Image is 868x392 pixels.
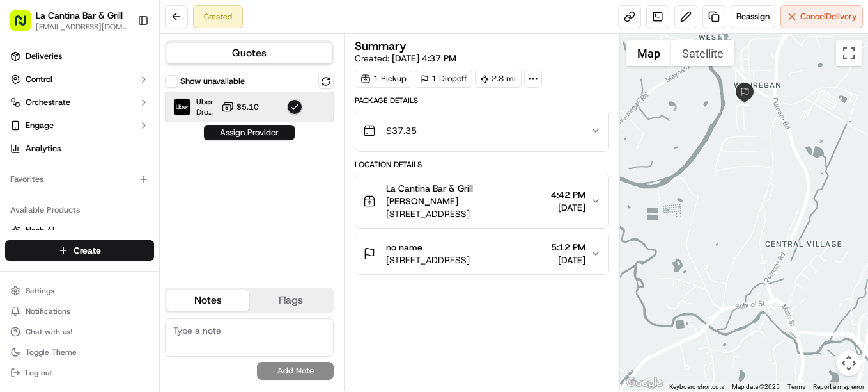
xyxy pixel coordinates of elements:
[36,22,127,32] button: [EMAIL_ADDRESS][DOMAIN_NAME]
[26,51,62,62] span: Deliveries
[26,143,61,154] span: Analytics
[813,383,864,390] a: Report a map error
[671,40,734,66] button: Show satellite imagery
[623,375,665,391] img: Google
[166,290,249,311] button: Notes
[236,102,259,112] span: $5.10
[26,327,72,337] span: Chat with us!
[90,297,155,307] a: Powered byPylon
[5,46,154,67] a: Deliveries
[204,125,295,140] button: Assign Provider
[355,52,456,65] span: Created:
[26,286,54,296] span: Settings
[5,69,154,90] button: Control
[13,51,233,72] p: Welcome 👋
[26,234,36,244] img: 1736555255976-a54dd68f-1ca7-489b-9aae-adbdc363a1c4
[5,282,154,300] button: Settings
[33,83,230,96] input: Got a question? Start typing here...
[174,99,190,115] img: Uber
[5,5,132,36] button: La Cantina Bar & Grill[EMAIL_ADDRESS][DOMAIN_NAME]
[26,286,98,299] span: Knowledge Base
[5,323,154,341] button: Chat with us!
[392,53,456,64] span: [DATE] 4:37 PM
[26,199,36,209] img: 1736555255976-a54dd68f-1ca7-489b-9aae-adbdc363a1c4
[731,5,775,28] button: Reassign
[5,138,154,159] a: Analytics
[103,281,210,304] a: 💻API Documentation
[166,43,332,63] button: Quotes
[836,40,862,66] button: Toggle fullscreen view
[5,200,154,220] div: Available Products
[26,97,70,108] span: Orchestrate
[13,221,33,241] img: Masood Aslam
[355,159,609,170] div: Location Details
[198,164,233,179] button: See all
[800,11,857,22] span: Cancel Delivery
[355,110,608,151] button: $37.35
[551,201,585,214] span: [DATE]
[355,40,407,52] h3: Summary
[836,350,862,376] button: Map camera controls
[8,281,103,304] a: 📗Knowledge Base
[27,122,50,145] img: 9188753566659_6852d8bf1fb38e338040_72.png
[26,225,54,236] span: Nash AI
[26,306,70,316] span: Notifications
[5,92,154,113] button: Orchestrate
[5,364,154,382] button: Log out
[196,107,216,117] span: Dropoff ETA 27 minutes
[787,383,805,390] a: Terms (opens in new tab)
[127,297,155,307] span: Pylon
[355,233,608,274] button: no name[STREET_ADDRESS]5:12 PM[DATE]
[106,233,111,243] span: •
[13,122,36,145] img: 1736555255976-a54dd68f-1ca7-489b-9aae-adbdc363a1c4
[5,220,154,241] button: Nash AI
[58,135,176,145] div: We're available if you need us!
[249,290,332,311] button: Flags
[732,383,780,390] span: Map data ©2025
[180,76,245,87] label: Show unavailable
[221,101,259,113] button: $5.10
[26,120,54,131] span: Engage
[551,241,585,254] span: 5:12 PM
[5,115,154,136] button: Engage
[13,186,33,207] img: Regen Pajulas
[40,233,104,243] span: [PERSON_NAME]
[103,199,129,209] span: [DATE]
[13,167,86,177] div: Past conversations
[5,343,154,361] button: Toggle Theme
[217,126,233,142] button: Start new chat
[5,240,154,261] button: Create
[58,122,210,135] div: Start new chat
[5,169,154,190] div: Favorites
[475,70,522,88] div: 2.8 mi
[623,375,665,391] a: Open this area in Google Maps (opens a new window)
[13,288,23,298] div: 📗
[386,208,546,220] span: [STREET_ADDRESS]
[386,182,546,208] span: La Cantina Bar & Grill [PERSON_NAME]
[13,13,38,38] img: Nash
[121,286,205,299] span: API Documentation
[113,233,139,243] span: [DATE]
[96,199,100,209] span: •
[196,97,216,107] span: Uber
[108,288,118,298] div: 💻
[386,254,470,266] span: [STREET_ADDRESS]
[74,244,101,257] span: Create
[386,124,417,137] span: $37.35
[551,254,585,266] span: [DATE]
[386,241,422,254] span: no name
[551,188,585,201] span: 4:42 PM
[626,40,671,66] button: Show street map
[780,5,863,28] button: CancelDelivery
[40,199,93,209] span: Regen Pajulas
[355,174,608,228] button: La Cantina Bar & Grill [PERSON_NAME][STREET_ADDRESS]4:42 PM[DATE]
[36,9,123,22] button: La Cantina Bar & Grill
[10,225,149,236] a: Nash AI
[669,382,724,391] button: Keyboard shortcuts
[26,368,52,378] span: Log out
[415,70,472,88] div: 1 Dropoff
[355,70,412,88] div: 1 Pickup
[355,95,609,106] div: Package Details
